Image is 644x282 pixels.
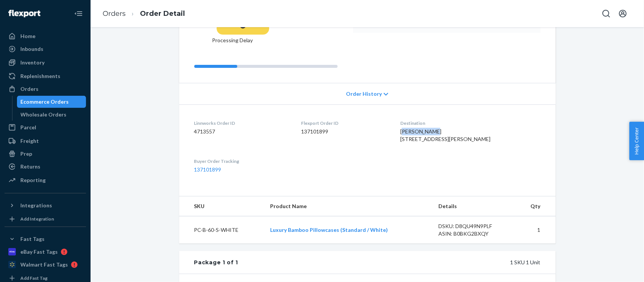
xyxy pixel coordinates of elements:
[20,72,60,80] div: Replenishments
[103,9,126,18] a: Orders
[400,128,491,142] span: [PERSON_NAME] [STREET_ADDRESS][PERSON_NAME]
[20,124,36,131] div: Parcel
[5,215,86,224] a: Add Integration
[5,57,86,69] a: Inventory
[5,30,86,42] a: Home
[20,216,54,222] div: Add Integration
[5,70,86,82] a: Replenishments
[20,150,32,158] div: Prep
[439,222,510,230] div: DSKU: D8QU49N9PLF
[5,174,86,186] a: Reporting
[270,227,388,233] a: Luxury Bamboo Pillowcases (Standard / White)
[5,199,86,211] button: Integrations
[346,90,382,98] span: Order History
[20,275,48,281] div: Add Fast Tag
[20,235,45,243] div: Fast Tags
[20,85,38,93] div: Orders
[439,230,510,238] div: ASIN: B0BKG2BXQY
[238,259,540,266] div: 1 SKU 1 Unit
[194,120,289,126] dt: Linnworks Order ID
[5,246,86,258] a: eBay Fast Tags
[194,128,289,135] dd: 4713557
[20,248,58,256] div: eBay Fast Tags
[433,196,516,216] th: Details
[5,135,86,147] a: Freight
[179,196,264,216] th: SKU
[194,166,221,173] a: 137101899
[140,9,185,18] a: Order Detail
[5,121,86,133] a: Parcel
[20,45,43,53] div: Inbounds
[301,128,388,135] dd: 137101899
[97,3,191,25] ol: breadcrumbs
[20,59,45,66] div: Inventory
[615,6,630,21] button: Open account menu
[17,96,86,108] a: Ecommerce Orders
[20,202,52,209] div: Integrations
[515,196,555,216] th: Qty
[20,176,46,184] div: Reporting
[21,111,67,118] div: Wholesale Orders
[179,216,264,244] td: PC-B-60-S-WHITE
[20,261,68,268] div: Walmart Fast Tags
[515,216,555,244] td: 1
[20,137,39,145] div: Freight
[20,163,40,170] div: Returns
[5,148,86,160] a: Prep
[21,98,69,106] div: Ecommerce Orders
[20,32,35,40] div: Home
[71,6,86,21] button: Close Navigation
[5,233,86,245] button: Fast Tags
[17,109,86,121] a: Wholesale Orders
[264,196,432,216] th: Product Name
[400,120,541,126] dt: Destination
[8,10,40,17] img: Flexport logo
[629,122,644,160] button: Help Center
[5,161,86,173] a: Returns
[5,43,86,55] a: Inbounds
[5,83,86,95] a: Orders
[301,120,388,126] dt: Flexport Order ID
[194,158,289,164] dt: Buyer Order Tracking
[599,6,614,21] button: Open Search Box
[5,259,86,271] a: Walmart Fast Tags
[194,259,238,266] div: Package 1 of 1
